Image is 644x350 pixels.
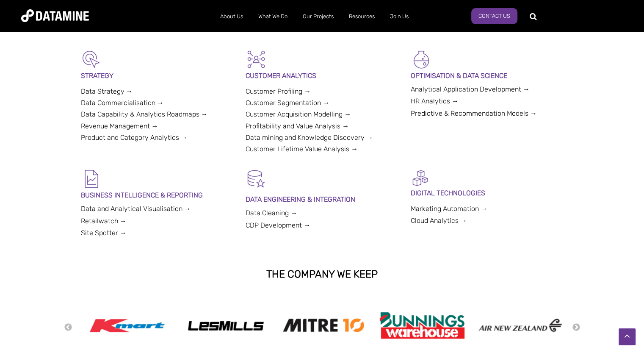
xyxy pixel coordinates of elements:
[246,99,329,107] a: Customer Segmentation →
[213,6,251,28] a: About Us
[282,316,366,335] img: Mitre 10
[81,189,234,201] p: BUSINESS INTELLIGENCE & REPORTING
[81,205,191,213] a: Data and Analytical Visualisation →
[21,9,89,22] img: Datamine
[246,133,373,142] a: Data mining and Knowledge Discovery →
[81,122,158,130] a: Revenue Management →
[81,133,188,142] a: Product and Category Analytics →
[471,8,517,24] a: Contact Us
[246,168,267,189] img: Data Hygiene
[81,229,127,237] a: Site Spotter →
[81,87,133,95] a: Data Strategy →
[478,317,563,334] img: airnewzealand
[382,6,416,28] a: Join Us
[246,87,311,95] a: Customer Profiling →
[81,70,234,81] p: STRATEGY
[81,49,102,70] img: Strategy-1
[246,221,310,229] a: CDP Development →
[411,168,430,187] img: Digital Activation
[411,187,564,199] p: DIGITAL TECHNOLOGIES
[411,205,487,213] a: Marketing Automation →
[81,217,127,225] a: Retailwatch →
[266,268,378,280] strong: THE COMPANY WE KEEP
[246,110,351,118] a: Customer Acquisition Modelling →
[411,85,530,93] a: Analytical Application Development →
[64,323,72,332] button: Previous
[411,49,432,70] img: Optimisation & Data Science
[81,168,102,189] img: BI & Reporting
[411,97,459,105] a: HR Analytics →
[411,70,564,81] p: OPTIMISATION & DATA SCIENCE
[246,145,358,153] a: Customer Lifetime Value Analysis →
[251,6,295,28] a: What We Do
[246,49,267,70] img: Customer Analytics
[380,309,464,341] img: Bunnings Warehouse
[246,122,349,130] a: Profitability and Value Analysis →
[295,6,341,28] a: Our Projects
[246,70,398,81] p: CUSTOMER ANALYTICS
[246,209,297,217] a: Data Cleaning →
[81,99,164,107] a: Data Commercialisation →
[246,194,398,205] p: DATA ENGINEERING & INTEGRATION
[81,110,208,118] a: Data Capability & Analytics Roadmaps →
[183,318,268,333] img: Les Mills Logo
[341,6,382,28] a: Resources
[411,109,537,117] a: Predictive & Recommendation Models →
[572,323,580,332] button: Next
[411,217,467,225] a: Cloud Analytics →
